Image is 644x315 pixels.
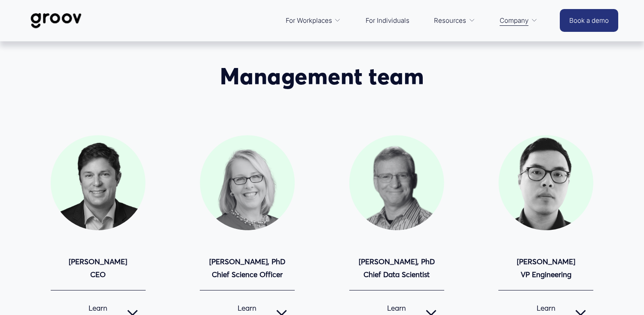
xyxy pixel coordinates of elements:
strong: [PERSON_NAME], PhD Chief Data Scientist [359,257,435,279]
a: Book a demo [560,9,618,32]
strong: [PERSON_NAME] VP Engineering [517,257,575,279]
a: folder dropdown [281,10,345,31]
span: For Workplaces [286,15,332,26]
strong: [PERSON_NAME], PhD Chief Science Officer [209,257,285,279]
h2: Management team [26,63,618,90]
span: Resources [434,15,466,26]
a: For Individuals [361,10,414,31]
span: Company [500,15,528,26]
a: folder dropdown [495,10,542,31]
strong: [PERSON_NAME] CEO [69,257,127,279]
img: Groov | Workplace Science Platform | Unlock Performance | Drive Results [26,6,86,35]
a: folder dropdown [430,10,479,31]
